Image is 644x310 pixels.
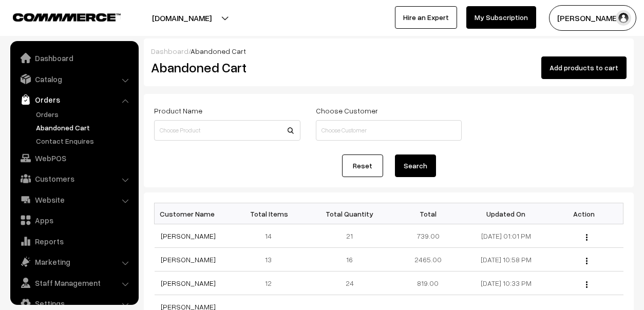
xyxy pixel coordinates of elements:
a: Staff Management [13,274,135,292]
a: [PERSON_NAME] [161,231,216,240]
button: Search [395,154,436,177]
a: WebPOS [13,149,135,167]
th: Total Items [233,203,311,224]
a: Catalog [13,70,135,88]
th: Total [389,203,467,224]
td: 739.00 [389,224,467,248]
a: My Subscription [466,6,536,29]
a: COMMMERCE [13,10,103,23]
a: Orders [13,90,135,109]
a: Customers [13,169,135,188]
a: Apps [13,211,135,229]
h2: Abandoned Cart [151,60,299,75]
label: Choose Customer [316,105,378,116]
img: Menu [586,281,588,288]
th: Total Quantity [311,203,389,224]
td: 819.00 [389,272,467,295]
a: Hire an Expert [395,6,457,29]
td: [DATE] 10:58 PM [467,248,545,272]
a: Orders [33,109,135,120]
a: [PERSON_NAME] [161,279,216,287]
td: 24 [311,272,389,295]
img: Menu [586,258,588,264]
a: Reports [13,232,135,250]
input: Choose Product [154,120,300,141]
a: Marketing [13,253,135,271]
a: Website [13,190,135,209]
a: [PERSON_NAME] [161,255,216,264]
img: Menu [586,234,588,241]
div: / [151,46,627,56]
a: Dashboard [13,49,135,67]
img: user [616,10,631,26]
td: [DATE] 10:33 PM [467,272,545,295]
span: Abandoned Cart [191,47,246,55]
th: Updated On [467,203,545,224]
button: [PERSON_NAME]… [549,5,636,31]
th: Customer Name [155,203,233,224]
td: [DATE] 01:01 PM [467,224,545,248]
td: 13 [233,248,311,272]
a: Abandoned Cart [33,122,135,133]
a: Dashboard [151,47,188,55]
th: Action [545,203,623,224]
button: [DOMAIN_NAME] [116,5,248,31]
td: 12 [233,272,311,295]
a: Contact Enquires [33,135,135,146]
input: Choose Customer [316,120,462,141]
td: 14 [233,224,311,248]
button: Add products to cart [541,56,627,79]
img: COMMMERCE [13,13,121,21]
label: Product Name [154,105,202,116]
td: 16 [311,248,389,272]
a: Reset [342,154,383,177]
td: 2465.00 [389,248,467,272]
td: 21 [311,224,389,248]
